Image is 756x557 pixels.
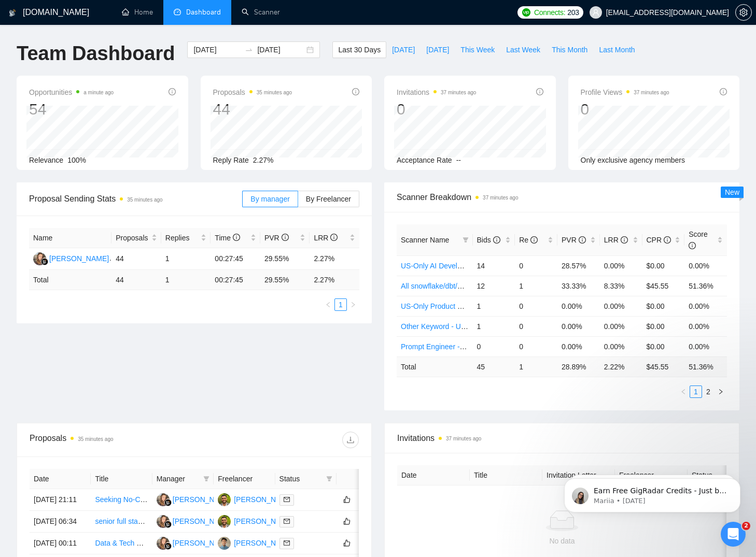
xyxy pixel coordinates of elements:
td: 8.33% [600,276,642,296]
td: 00:27:45 [211,270,260,290]
span: Earn Free GigRadar Credits - Just by Sharing Your Story! 💬 Want more credits for sending proposal... [45,30,179,285]
time: 35 minutes ago [78,436,113,442]
time: 35 minutes ago [257,90,292,95]
td: 0 [515,255,557,276]
span: Scanner Name [401,236,449,244]
span: [DATE] [426,44,449,55]
span: swap-right [245,46,253,54]
img: NK [157,537,170,550]
span: [DATE] [392,44,415,55]
time: 35 minutes ago [127,197,162,203]
td: $0.00 [642,336,685,356]
div: [PERSON_NAME] [234,494,293,505]
td: 2.27 % [310,270,359,290]
div: No data [405,535,719,547]
td: 28.57% [557,255,600,276]
td: Total [29,270,111,290]
time: 37 minutes ago [634,90,669,95]
td: 0.00% [557,296,600,316]
li: 1 [334,298,347,311]
a: U[PERSON_NAME] [218,495,293,503]
td: $0.00 [642,296,685,316]
div: [PERSON_NAME] [234,537,293,549]
td: 14 [473,255,515,276]
span: Time [215,234,240,242]
span: info-circle [621,236,628,244]
span: Invitations [397,432,726,445]
span: Proposals [213,86,292,98]
time: 37 minutes ago [483,195,518,201]
span: 100% [67,156,86,164]
span: info-circle [169,88,176,95]
td: $0.00 [642,316,685,336]
img: U [218,493,231,506]
td: 1 [161,270,211,290]
span: Proposal Sending Stats [29,192,242,205]
td: 51.36% [684,276,727,296]
td: senior full stack and ai integration PWA [91,511,152,533]
span: Dashboard [186,8,221,17]
span: Manager [157,473,199,484]
th: Date [397,465,470,485]
div: [PERSON_NAME] [234,516,293,527]
span: mail [284,518,290,524]
iframe: Intercom notifications message [549,456,756,529]
button: left [677,385,690,398]
span: info-circle [530,236,538,244]
td: [DATE] 00:11 [30,533,91,554]
td: 0.00% [684,316,727,336]
a: Prompt Engineer - US-Only AI Development [401,342,542,351]
span: like [343,495,351,504]
div: [PERSON_NAME] [49,253,109,264]
td: 0 [473,336,515,356]
a: NK[PERSON_NAME] [157,538,232,547]
img: upwork-logo.png [522,8,530,17]
a: 1 [690,386,702,397]
img: RT [218,537,231,550]
li: Previous Page [322,298,334,311]
input: End date [257,44,304,55]
a: senior full stack and ai integration PWA [95,517,221,525]
span: LRR [314,234,338,242]
button: right [347,298,359,311]
td: $ 45.55 [642,356,685,377]
th: Title [91,469,152,489]
a: U[PERSON_NAME] [218,517,293,525]
td: 0.00% [600,316,642,336]
button: download [342,432,359,448]
input: Start date [193,44,241,55]
span: mail [284,540,290,546]
a: Data & Tech Manager [95,539,165,547]
a: NK[PERSON_NAME] [33,254,109,262]
button: Last Month [593,41,640,58]
td: 28.89 % [557,356,600,377]
span: Only exclusive agency members [581,156,685,164]
span: Profile Views [581,86,669,98]
td: Seeking No-Code Developer for AI Agent POC [91,489,152,511]
span: info-circle [233,234,240,241]
td: Total [397,356,473,377]
td: 0.00% [684,296,727,316]
a: All snowflake/dbt/analytics engineer [401,282,516,290]
td: $45.55 [642,276,685,296]
a: US-Only AI Development [401,262,482,270]
th: Invitation Letter [542,465,615,485]
span: filter [203,476,209,482]
td: 0.00% [557,336,600,356]
div: 0 [397,99,476,119]
div: [PERSON_NAME] [173,516,232,527]
span: Status [279,473,322,484]
td: 0.00% [684,255,727,276]
span: info-circle [536,88,543,95]
div: [PERSON_NAME] [173,537,232,549]
span: info-circle [282,234,289,241]
img: NK [157,493,170,506]
span: Connects: [534,7,565,18]
span: info-circle [352,88,359,95]
span: info-circle [493,236,500,244]
button: left [322,298,334,311]
a: 2 [703,386,714,397]
td: 0.00% [557,316,600,336]
button: like [341,493,353,506]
